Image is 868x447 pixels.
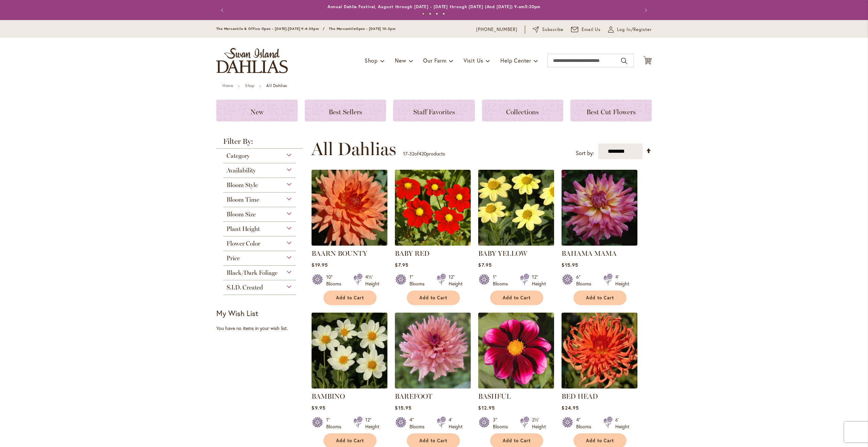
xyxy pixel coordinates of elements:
div: 4" Blooms [410,416,429,430]
span: Add to Cart [419,295,447,301]
img: BAREFOOT [395,313,471,388]
a: BAHAMA MAMA [562,249,617,258]
div: 4" Blooms [576,416,595,430]
a: [PHONE_NUMBER] [476,26,517,33]
a: New [216,100,298,121]
span: $7.95 [478,262,491,268]
span: Help Center [500,57,531,64]
img: Bahama Mama [562,170,637,246]
span: New [250,108,264,116]
span: $15.95 [562,262,578,268]
img: BABY YELLOW [478,170,554,246]
img: BASHFUL [478,313,554,388]
button: Add to Cart [407,291,460,305]
a: Annual Dahlia Festival, August through [DATE] - [DATE] through [DATE] (And [DATE]) 9-am5:30pm [328,4,541,9]
span: Collections [506,108,539,116]
a: BAMBINO [312,392,345,400]
strong: All Dahlias [266,83,287,88]
a: Collections [482,100,563,121]
a: Log In/Register [608,26,652,33]
a: BABY YELLOW [478,241,554,247]
a: Best Sellers [305,100,386,121]
span: Shop [365,57,378,64]
span: 32 [409,150,414,157]
button: 4 of 4 [443,13,445,15]
span: $19.95 [312,262,328,268]
a: Staff Favorites [393,100,474,121]
span: Add to Cart [586,438,614,444]
img: Baarn Bounty [312,170,387,246]
span: Add to Cart [336,438,364,444]
a: Shop [245,83,254,88]
span: Flower Color [227,240,260,247]
span: Add to Cart [503,438,531,444]
a: Email Us [571,26,601,33]
a: BASHFUL [478,392,511,400]
span: $7.95 [395,262,408,268]
span: Visit Us [464,57,483,64]
div: 3" Blooms [493,416,512,430]
a: Baarn Bounty [312,241,387,247]
span: The Mercantile & Office Open - [DATE]-[DATE] 9-4:30pm / The Mercantile [216,27,356,31]
span: Log In/Register [617,26,652,33]
div: 6" Blooms [576,274,595,287]
div: 10" Blooms [326,274,345,287]
a: BAREFOOT [395,392,432,400]
div: 1" Blooms [493,274,512,287]
span: 17 [403,150,407,157]
a: BABY RED [395,249,430,258]
button: Previous [216,3,230,17]
span: Best Cut Flowers [586,108,636,116]
button: 2 of 4 [429,13,431,15]
a: BAREFOOT [395,383,471,390]
span: Email Us [582,26,601,33]
span: Best Sellers [329,108,362,116]
img: BABY RED [395,170,471,246]
a: BASHFUL [478,383,554,390]
span: New [395,57,406,64]
span: 420 [419,150,427,157]
span: Add to Cart [503,295,531,301]
button: Add to Cart [573,291,627,305]
a: BABY YELLOW [478,249,527,258]
span: Plant Height [227,225,260,233]
span: Open - [DATE] 10-3pm [356,27,396,31]
div: 4½' Height [365,274,379,287]
a: Subscribe [533,26,564,33]
img: BAMBINO [312,313,387,388]
strong: My Wish List [216,308,258,318]
span: Price [227,254,240,262]
button: 1 of 4 [422,13,424,15]
img: BED HEAD [562,313,637,388]
span: Availability [227,167,256,174]
div: 1" Blooms [410,274,429,287]
button: Add to Cart [323,291,377,305]
div: 12" Height [532,274,546,287]
a: Bahama Mama [562,241,637,247]
button: Next [638,3,652,17]
a: BABY RED [395,241,471,247]
a: BED HEAD [562,392,598,400]
span: Bloom Time [227,196,259,203]
div: You have no items in your wish list. [216,325,307,332]
span: Black/Dark Foliage [227,269,278,277]
a: BAMBINO [312,383,387,390]
span: Bloom Size [227,211,256,218]
span: $24.95 [562,404,579,411]
div: 12" Height [365,416,379,430]
span: Category [227,152,250,160]
span: All Dahlias [311,139,396,159]
span: S.I.D. Created [227,284,263,291]
a: BED HEAD [562,383,637,390]
span: $15.95 [395,404,411,411]
a: BAARN BOUNTY [312,249,367,258]
span: Subscribe [542,26,564,33]
div: 4' Height [449,416,463,430]
p: - of products [403,148,445,159]
span: Add to Cart [586,295,614,301]
div: 4' Height [615,274,629,287]
strong: Filter By: [216,138,303,149]
div: 12" Height [449,274,463,287]
span: Our Farm [423,57,446,64]
span: Add to Cart [419,438,447,444]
